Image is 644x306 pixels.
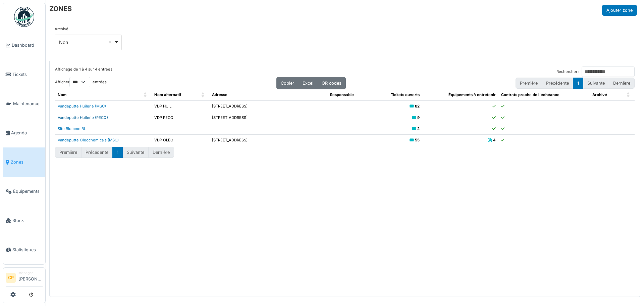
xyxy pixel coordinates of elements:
[11,130,43,136] span: Agenda
[14,7,34,27] img: Badge_color-CXgf-gQk.svg
[391,92,420,97] span: Tickets ouverts
[317,77,346,89] button: QR codes
[152,100,209,112] td: VDP HUIL
[303,81,313,86] span: Excel
[12,217,43,224] span: Stock
[11,159,43,165] span: Zones
[330,92,354,97] span: Responsable
[55,147,174,158] nav: pagination
[3,118,45,147] a: Agenda
[6,273,16,283] li: CP
[6,270,43,287] a: CP Manager[PERSON_NAME]
[3,89,45,118] a: Maintenance
[201,89,205,100] span: Nom alternatif: Activate to sort
[3,31,45,60] a: Dashboard
[417,126,420,131] b: 2
[281,81,294,86] span: Copier
[602,5,637,16] button: Ajouter zone
[209,100,327,112] td: [STREET_ADDRESS]
[55,77,107,87] label: Afficher entrées
[58,92,66,97] span: Nom
[112,147,123,158] button: 1
[152,112,209,123] td: VDP PECQ
[556,69,579,75] label: Rechercher :
[417,115,420,120] b: 9
[209,112,327,123] td: [STREET_ADDRESS]
[107,39,113,46] button: Remove item: 'false'
[415,138,420,142] b: 55
[298,77,318,89] button: Excel
[3,206,45,235] a: Stock
[12,247,43,253] span: Statistiques
[18,270,43,275] div: Manager
[59,39,114,46] div: Non
[516,78,635,89] nav: pagination
[18,270,43,285] li: [PERSON_NAME]
[627,89,631,100] span: Archivé: Activate to sort
[58,126,86,131] a: Site Blomme BL
[322,81,341,86] span: QR codes
[58,138,119,142] a: Vandeputte Oleochemicals (MSC)
[493,138,496,142] b: 4
[12,71,43,78] span: Tickets
[49,5,72,13] h6: ZONES
[448,92,496,97] span: Équipements à entretenir
[592,92,607,97] span: Archivé
[3,235,45,264] a: Statistiques
[3,177,45,206] a: Équipements
[152,135,209,146] td: VDP OLEO
[144,89,148,100] span: Nom: Activate to sort
[3,60,45,89] a: Tickets
[573,78,583,89] button: 1
[154,92,181,97] span: Nom alternatif
[13,100,43,107] span: Maintenance
[58,115,108,120] a: Vandeputte Huilerie (PECQ)
[12,42,43,48] span: Dashboard
[69,77,90,87] select: Afficherentrées
[13,188,43,194] span: Équipements
[3,147,45,177] a: Zones
[415,104,420,108] b: 82
[55,67,112,77] div: Affichage de 1 à 4 sur 4 entrées
[212,92,227,97] span: Adresse
[209,135,327,146] td: [STREET_ADDRESS]
[58,104,106,108] a: Vandeputte Huilerie (MSC)
[276,77,299,89] button: Copier
[55,26,68,32] label: Archivé
[501,92,559,97] span: Contrats proche de l'échéance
